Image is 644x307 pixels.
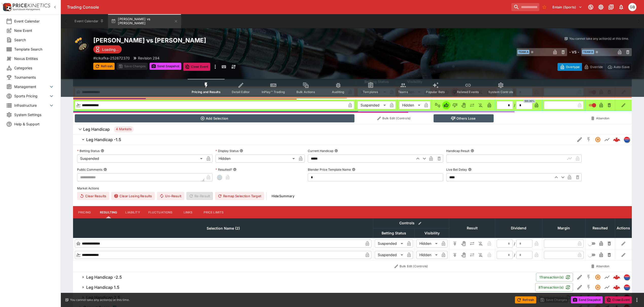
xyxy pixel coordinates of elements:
[459,251,468,259] button: Void
[157,192,184,200] button: Un-Result
[606,3,616,12] button: Documentation
[138,55,159,61] p: Revision 294
[375,251,405,259] div: Suspended
[426,90,445,94] span: Popular Bets
[75,114,354,122] button: Add Selection
[14,84,48,89] span: Management
[593,273,602,282] button: Suspended
[624,137,630,143] div: lclkafka
[416,251,439,259] div: Hidden
[602,273,612,282] button: Line
[612,292,622,302] a: 3914d63a-2002-4578-bec1-6e9d74afb37c
[459,239,468,248] button: Void
[514,241,515,246] div: /
[308,149,333,153] p: Current Handicap
[605,63,632,71] button: Auto-Save
[14,47,55,52] span: Template Search
[200,206,228,218] button: Price Limits
[517,50,529,54] span: Team A
[83,127,110,132] h6: Leg Handicap
[446,149,470,153] p: Handicap Result
[566,64,580,70] p: Overtype
[215,192,264,200] button: Remap Selection Target
[14,93,48,99] span: Sports Pricing
[232,90,250,94] span: Detail Editor
[558,63,632,71] div: Start From
[93,55,130,61] p: Copy To Clipboard
[451,251,459,259] button: H/C
[605,296,632,303] button: Close Event
[375,262,448,270] button: Bulk Edit (Controls)
[144,206,177,218] button: Fluctuations
[624,284,630,290] div: lclkafka
[262,90,285,94] span: InPlay™ Trading
[514,252,515,258] div: /
[240,149,243,152] button: Display Status
[2,2,12,12] img: PriceKinetics Logo
[569,36,629,41] p: You cannot take any action(s) at this time.
[73,282,535,292] button: Leg Handicap 1.5
[624,284,630,290] img: lclkafka
[613,284,620,291] img: logo-cerberus--red.svg
[602,135,612,144] button: Line
[376,230,412,236] span: Betting Status
[77,192,109,200] button: Clear Results
[451,101,459,109] button: Lose
[373,218,449,228] th: Controls
[628,3,636,11] div: Gareth Brown
[595,284,601,290] svg: Suspended
[558,63,582,71] button: Overtype
[575,135,584,144] button: Edit Detail
[582,50,594,54] span: Team B
[613,136,620,143] div: 6e2c00c4-171e-4439-a201-08eb3175d2e3
[14,37,55,42] span: Search
[71,14,107,28] button: Event Calendar
[73,206,96,218] button: Pricing
[613,274,620,281] img: logo-cerberus--red.svg
[14,65,55,71] span: Categories
[535,283,573,292] button: 8Transaction(s)
[363,90,378,94] span: Templates
[449,218,495,238] th: Result
[582,63,605,71] button: Override
[332,90,344,94] span: Auditing
[468,168,472,171] button: Live Bet Delay
[627,2,638,13] button: Gareth Brown
[399,101,422,109] div: Hidden
[73,124,632,134] button: Leg Handicap4 Markets
[634,297,640,303] button: more
[183,63,210,71] button: Close Event
[216,155,297,163] div: Hidden
[103,168,107,171] button: Public Comments
[14,112,55,117] span: System Settings
[495,218,542,238] th: Dividend
[216,167,232,172] p: Resulted?
[73,272,536,282] button: Leg Handicap -2.5
[515,296,536,303] button: Refresh
[613,136,620,143] img: logo-cerberus--red.svg
[457,90,479,94] span: Related Events
[624,137,630,142] img: lclkafka
[614,64,630,70] p: Auto-Save
[334,149,338,152] button: Current Handicap
[73,292,535,302] button: Leg Handicap 2.5
[93,36,363,44] h2: Copy To Clipboard
[477,239,485,248] button: Eliminated In Play
[542,218,585,238] th: Margin
[77,184,628,192] label: Market Actions
[434,101,442,109] button: Not Set
[569,49,579,55] h6: - VS -
[587,114,614,122] button: Abandon
[451,239,459,248] button: H/C
[595,137,601,143] svg: Suspended
[613,284,620,291] div: 8049cad6-840d-4f3f-adb7-439c675faaa6
[269,192,297,200] button: HideSummary
[540,3,548,11] button: No Bookmarks
[584,283,593,292] button: SGM Disabled
[511,3,539,11] input: search
[488,90,513,94] span: System Controls
[536,273,573,281] button: 1Transaction(s)
[549,3,585,11] button: Select Tenant
[595,274,601,280] svg: Suspended
[108,14,181,28] button: [PERSON_NAME] vs [PERSON_NAME]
